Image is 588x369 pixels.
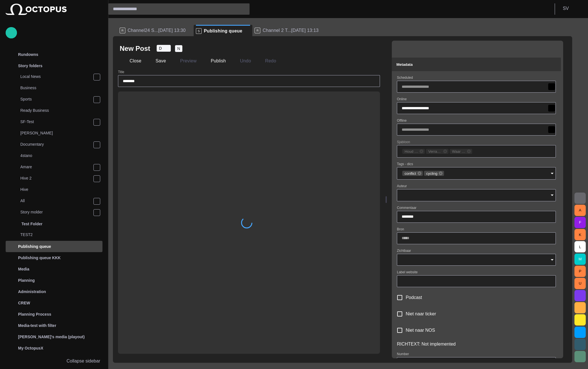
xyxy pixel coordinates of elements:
div: RChannel24 S...[DATE] 13:30 [117,25,194,36]
p: R [120,28,125,33]
label: Title [118,70,124,75]
p: TEST2 [20,232,102,237]
button: L [574,241,586,252]
div: Local News [9,71,102,83]
span: conflict [402,171,418,176]
p: Test Folder [21,221,42,227]
button: U [574,278,586,289]
label: Auteur [397,184,407,189]
p: Media [18,266,29,272]
p: Amare [20,164,93,170]
p: Administration [18,289,46,294]
label: Sjabloon [397,140,410,145]
h2: New Post [120,44,150,53]
button: P [574,266,586,277]
p: S [196,28,202,34]
button: Collapse sidebar [6,355,102,367]
div: SPublishing queue [194,25,252,36]
button: Open [548,191,556,199]
p: S V [563,5,569,12]
label: Label website [397,270,417,274]
span: D [159,45,162,51]
span: Publishing queue [204,28,242,34]
div: Documentary [9,139,102,150]
p: CREW [18,300,30,306]
p: Planning Process [18,311,51,317]
span: Channel24 S...[DATE] 13:30 [128,28,186,33]
p: Hive [20,187,102,192]
p: All [20,198,93,204]
div: RICHTEXT : Not implemented [397,341,556,348]
label: Scheduled [397,75,413,80]
p: Local News [20,74,93,79]
div: [PERSON_NAME]'s media (playout) [6,331,102,342]
p: Hive 2 [20,175,93,181]
span: Channel 2 T...[DATE] 13:13 [263,28,318,33]
label: Commentaar [397,205,416,210]
p: SF-Test [20,119,93,125]
button: K [574,229,586,240]
button: Open [548,256,556,264]
div: Ready Business [9,105,102,117]
ul: main menu [6,49,102,355]
button: Publish [201,56,228,66]
div: Media-test with filter [6,320,102,331]
div: CREW [6,297,102,309]
img: Octopus News Room [6,4,67,15]
button: Close [120,56,143,66]
button: Save [146,56,168,66]
div: Business [9,83,102,94]
button: A [574,205,586,216]
p: My OctopusX [18,345,43,351]
button: Metadata [392,58,561,71]
span: N [177,46,180,51]
div: TEST2 [9,230,102,241]
label: Zichtbaar [397,248,411,253]
p: R [255,28,260,33]
div: 4stano [9,150,102,162]
button: SV [558,3,585,14]
button: M [574,254,586,265]
p: Collapse sidebar [67,358,100,364]
div: [PERSON_NAME] [9,128,102,139]
div: Hive 2 [9,173,102,184]
p: Ready Business [20,108,102,113]
p: Story folders [18,63,42,69]
p: Publishing queue KKK [18,255,61,261]
span: Niet naar NOS [406,327,435,334]
div: conflict [402,171,423,176]
p: Rundowns [18,52,38,57]
span: Podcast [406,294,422,301]
span: Niet naar ticker [406,311,436,317]
p: Sports [20,96,93,102]
p: Documentary [20,141,93,147]
div: Media [6,263,102,275]
label: Bron [397,227,404,232]
label: Online [397,97,407,102]
label: Number [397,352,409,357]
p: Publishing queue [18,244,51,249]
p: Planning [18,278,35,283]
div: SF-Test [9,117,102,128]
div: Publishing queue [6,241,102,252]
button: D [155,45,173,52]
p: Business [20,85,102,91]
div: Sports [9,94,102,105]
p: Media-test with filter [18,323,56,328]
p: Story molder [20,209,93,215]
p: 4stano [20,153,102,158]
label: Tags - dics [397,162,413,167]
p: [PERSON_NAME] [20,130,102,136]
div: Hive [9,184,102,196]
div: Story molder [9,207,102,218]
div: RChannel 2 T...[DATE] 13:13 [252,25,329,36]
span: cycling [424,171,440,176]
span: Metadata [396,62,413,67]
div: Amare [9,162,102,173]
label: Offline [397,118,406,123]
button: F [574,217,586,228]
div: cycling [424,171,444,176]
div: All [9,196,102,207]
button: Open [548,169,556,177]
p: [PERSON_NAME]'s media (playout) [18,334,85,340]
